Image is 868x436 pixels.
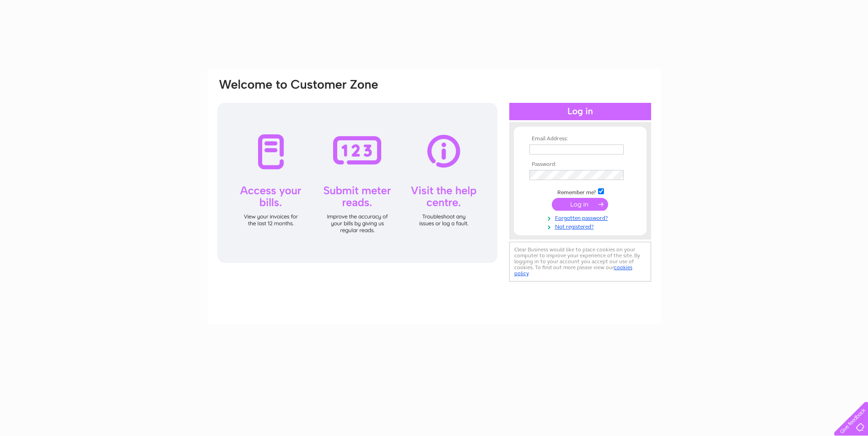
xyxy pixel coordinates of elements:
[529,213,633,222] a: Forgotten password?
[527,136,633,142] th: Email Address:
[509,242,651,282] div: Clear Business would like to place cookies on your computer to improve your experience of the sit...
[527,187,633,196] td: Remember me?
[527,161,633,168] th: Password:
[514,264,632,276] a: cookies policy
[529,222,633,230] a: Not registered?
[552,198,608,211] input: Submit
